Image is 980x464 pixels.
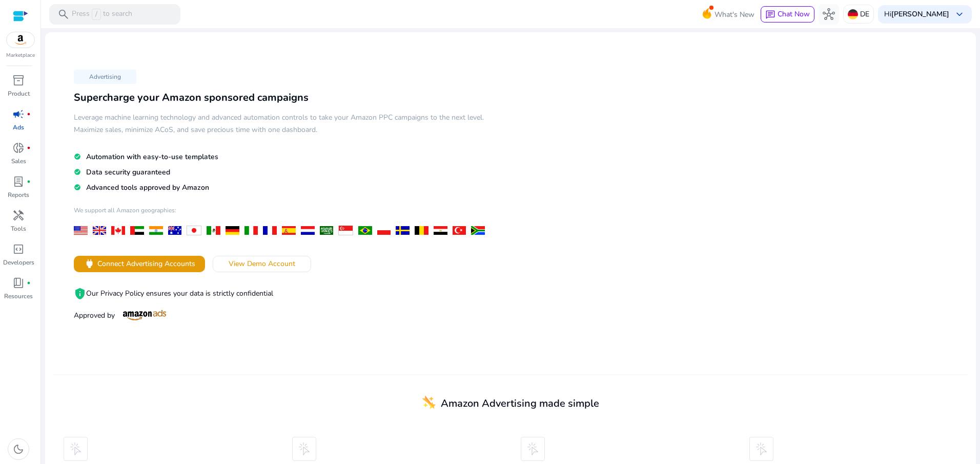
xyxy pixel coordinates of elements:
[12,74,25,86] span: inventory_2
[74,92,490,104] h3: Supercharge your Amazon sponsored campaigns
[72,9,132,20] p: Press to search
[6,52,35,59] p: Marketplace
[819,4,839,25] button: hub
[12,108,25,120] span: campaign
[765,10,775,20] span: chat
[714,6,754,24] span: What's New
[7,32,34,48] img: amazon.svg
[27,112,31,116] span: fiber_manual_record
[57,8,70,20] span: search
[8,190,29,200] p: Reports
[74,310,490,321] p: Approved by
[12,209,25,222] span: handyman
[27,180,31,184] span: fiber_manual_record
[860,5,869,23] p: DE
[761,6,814,23] button: chatChat Now
[86,152,218,162] span: Automation with easy-to-use templates
[27,146,31,150] span: fiber_manual_record
[74,206,490,222] h4: We support all Amazon geographies:
[12,142,25,154] span: donut_small
[74,288,86,300] mat-icon: privacy_tip
[3,258,34,267] p: Developers
[74,288,490,300] p: Our Privacy Policy ensures your data is strictly confidential
[74,112,490,136] h5: Leverage machine learning technology and advanced automation controls to take your Amazon PPC cam...
[778,9,810,19] span: Chat Now
[86,183,209,192] span: Advanced tools approved by Amazon
[74,183,81,192] mat-icon: check_circle
[12,443,25,455] span: dark_mode
[11,157,26,166] p: Sales
[12,175,25,188] span: lab_profile
[84,258,95,270] span: power
[12,243,25,255] span: code_blocks
[86,167,170,177] span: Data security guaranteed
[441,396,599,410] span: Amazon Advertising made simple
[848,9,858,19] img: de.svg
[953,8,966,20] span: keyboard_arrow_down
[11,224,26,233] p: Tools
[74,70,136,84] p: Advertising
[8,89,30,98] p: Product
[97,258,195,269] span: Connect Advertising Accounts
[13,123,24,132] p: Ads
[229,258,295,269] span: View Demo Account
[92,9,101,20] span: /
[74,256,205,272] button: powerConnect Advertising Accounts
[74,168,81,176] mat-icon: check_circle
[213,256,311,272] button: View Demo Account
[884,11,949,18] p: Hi
[12,277,25,289] span: book_4
[823,8,835,20] span: hub
[891,9,949,19] b: [PERSON_NAME]
[27,281,31,285] span: fiber_manual_record
[4,292,33,301] p: Resources
[74,152,81,161] mat-icon: check_circle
